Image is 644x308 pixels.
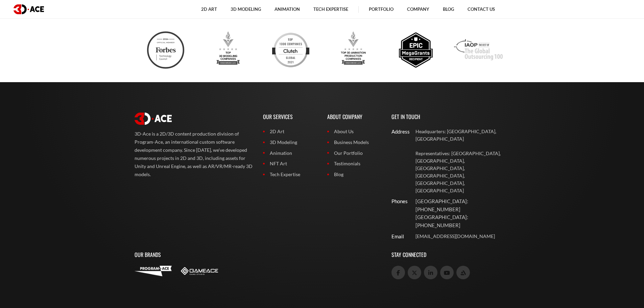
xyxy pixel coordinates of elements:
img: Ftc badge 3d ace 2024 [147,31,184,69]
p: Representatives: [GEOGRAPHIC_DATA], [GEOGRAPHIC_DATA], [GEOGRAPHIC_DATA], [GEOGRAPHIC_DATA], [GEO... [415,150,510,194]
p: Get In Touch [391,106,510,128]
a: Tech Expertise [263,171,317,178]
p: Our Brands [135,244,381,266]
p: 3D-Ace is a 2D/3D content production division of Program-Ace, an international custom software de... [135,130,253,179]
a: Our Portfolio [327,149,381,157]
a: Business Models [327,139,381,146]
img: Top 3d modeling companies designrush award 2023 [210,31,247,69]
img: Iaop award [454,31,503,69]
a: [EMAIL_ADDRESS][DOMAIN_NAME] [415,233,510,240]
img: Epic megagrants recipient [397,31,434,69]
p: About Company [327,106,381,128]
img: Program-Ace [135,266,172,276]
img: Clutch top developers [272,31,309,69]
p: Our Services [263,106,317,128]
img: Game-Ace [181,267,218,275]
p: Stay Connected [391,244,510,266]
a: Testimonials [327,160,381,167]
p: [GEOGRAPHIC_DATA]: [PHONE_NUMBER] [415,213,510,229]
div: Phones [391,197,403,205]
a: 2D Art [263,128,317,135]
div: Email [391,233,403,240]
p: [GEOGRAPHIC_DATA]: [PHONE_NUMBER] [415,197,510,213]
a: Headquarters: [GEOGRAPHIC_DATA], [GEOGRAPHIC_DATA] Representatives: [GEOGRAPHIC_DATA], [GEOGRAPHI... [415,128,510,194]
a: NFT Art [263,160,317,167]
a: 3D Modeling [263,139,317,146]
img: Top 3d animation production companies designrush 2023 [335,31,372,69]
a: About Us [327,128,381,135]
a: Blog [327,171,381,178]
a: Animation [263,149,317,157]
img: logo dark [14,4,44,14]
img: logo white [135,113,172,125]
p: Headquarters: [GEOGRAPHIC_DATA], [GEOGRAPHIC_DATA] [415,128,510,143]
div: Address [391,128,403,136]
